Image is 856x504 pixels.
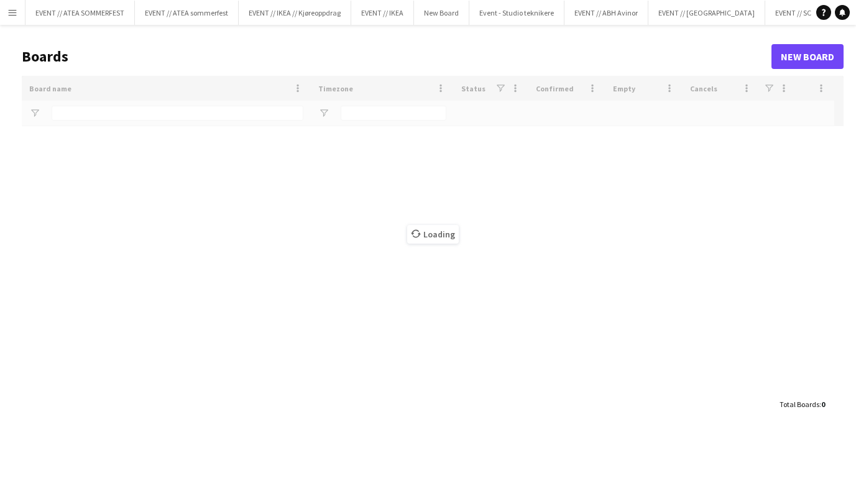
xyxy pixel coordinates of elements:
[22,47,771,66] h1: Boards
[780,400,819,409] span: Total Boards
[780,392,825,416] div: :
[135,1,239,25] button: EVENT // ATEA sommerfest
[821,400,825,409] span: 0
[648,1,765,25] button: EVENT // [GEOGRAPHIC_DATA]
[771,44,844,69] a: New Board
[469,1,564,25] button: Event - Studio teknikere
[564,1,648,25] button: EVENT // ABH Avinor
[407,225,459,244] span: Loading
[25,1,135,25] button: EVENT // ATEA SOMMERFEST
[239,1,351,25] button: EVENT // IKEA // Kjøreoppdrag
[351,1,414,25] button: EVENT // IKEA
[414,1,469,25] button: New Board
